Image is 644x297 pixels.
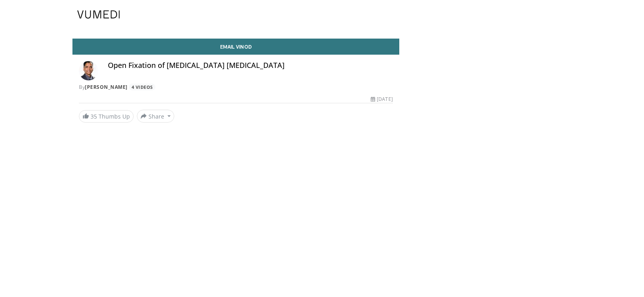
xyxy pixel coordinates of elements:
[85,84,128,90] a: [PERSON_NAME]
[371,96,392,103] div: [DATE]
[79,84,393,91] div: By
[129,84,155,90] a: 4 Videos
[91,113,97,120] span: 35
[79,61,98,80] img: Avatar
[77,10,120,18] img: VuMedi Logo
[108,61,393,70] h4: Open Fixation of [MEDICAL_DATA] [MEDICAL_DATA]
[79,110,134,123] a: 35 Thumbs Up
[137,110,174,123] button: Share
[72,39,399,55] a: Email Vinod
